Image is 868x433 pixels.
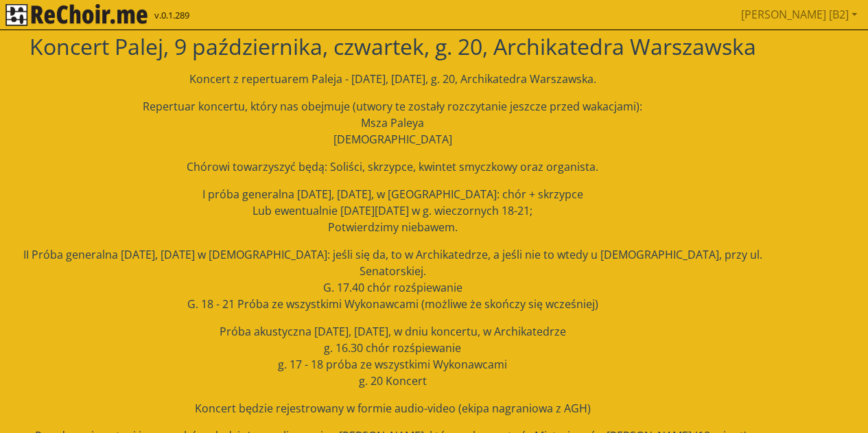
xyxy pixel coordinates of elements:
p: Koncert będzie rejestrowany w formie audio-video (ekipa nagraniowa z AGH) [3,400,782,417]
p: Repertuar koncertu, który nas obejmuje (utwory te zostały rozczytanie jeszcze przed wakacjami): M... [3,98,782,148]
p: Próba akustyczna [DATE], [DATE], w dniu koncertu, w Archikatedrze g. 16.30 chór rozśpiewanie g. 1... [3,323,782,389]
p: Chórowi towarzyszyć będą: Soliści, skrzypce, kwintet smyczkowy oraz organista. [3,159,782,175]
h2: Koncert Palej, 9 października, czwartek, g. 20, Archikatedra Warszawska [3,34,782,60]
a: [PERSON_NAME] [B2] [736,1,863,28]
img: rekłajer mi [5,4,148,26]
p: I próba generalna [DATE], [DATE], w [GEOGRAPHIC_DATA]: chór + skrzypce Lub ewentualnie [DATE][DAT... [3,186,782,235]
p: II Próba generalna [DATE], [DATE] w [DEMOGRAPHIC_DATA]: jeśli się da, to w Archikatedrze, a jeśli... [3,246,782,312]
p: Koncert z repertuarem Paleja - [DATE], [DATE], g. 20, Archikatedra Warszawska. [3,71,782,87]
span: v.0.1.289 [154,9,189,23]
